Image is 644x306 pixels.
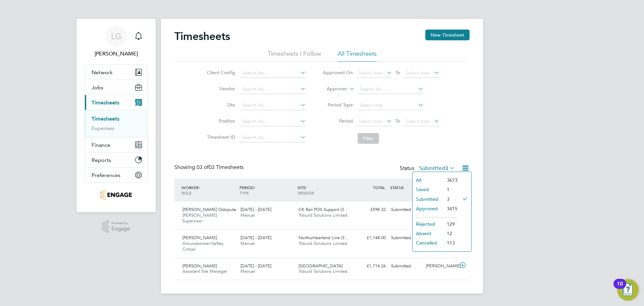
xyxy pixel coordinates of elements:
span: TYPE [239,190,249,195]
div: STATUS [388,181,423,193]
li: 12 [443,229,458,238]
label: Period Type [323,102,353,108]
div: Submitted [388,261,423,272]
input: Search for... [240,101,306,110]
input: Select one [358,101,424,110]
span: Engage [111,226,130,232]
li: 1 [443,185,458,194]
div: £1,148.00 [354,232,388,244]
span: [PERSON_NAME] [182,235,217,241]
span: LG [111,32,121,41]
li: Absent [413,229,443,238]
button: Finance [85,137,147,152]
img: tribuildsolutions-logo-retina.png [100,189,131,200]
label: Client Config [205,70,235,76]
span: Timesheets [92,99,119,106]
li: 3673 [443,175,458,185]
h2: Timesheets [174,30,230,43]
div: [PERSON_NAME] [423,261,458,272]
span: Reports [92,157,111,163]
label: Site [205,102,235,108]
span: [GEOGRAPHIC_DATA] [299,263,342,269]
span: Preferences [92,172,120,178]
label: Approved On [323,70,353,76]
span: / [254,185,255,190]
button: Timesheets [85,95,147,110]
span: [PERSON_NAME] Odoputa [182,207,236,212]
span: Tribuild Solutions Limited [299,268,347,274]
li: Saved [413,185,443,194]
button: Jobs [85,80,147,95]
li: All Timesheets [338,50,377,62]
nav: Main navigation [76,19,156,212]
div: Showing [174,164,245,171]
label: Period [323,118,353,124]
span: [DATE] - [DATE] [240,207,271,212]
span: TOTAL [373,185,385,190]
span: [PERSON_NAME] [182,263,217,269]
span: Manual [240,212,255,218]
div: Submitted [388,232,423,244]
input: Search for... [240,117,306,126]
span: Tribuild Solutions Limited [299,241,347,246]
div: 10 [617,284,623,293]
a: Expenses [92,125,114,131]
li: 3415 [443,204,458,213]
span: [DATE] - [DATE] [240,263,271,269]
span: Select date [359,70,383,76]
span: ROLE [181,190,192,195]
a: Go to home page [85,189,148,200]
input: Search for... [240,69,306,78]
span: / [199,185,200,190]
span: Manual [240,268,255,274]
label: Vendor [205,86,235,92]
a: LG[PERSON_NAME] [85,26,148,58]
span: [DATE] - [DATE] [240,235,271,241]
span: / [306,185,307,190]
span: Select date [406,70,430,76]
li: 113 [443,238,458,248]
div: WORKER [180,181,238,199]
span: 03 Timesheets [197,164,244,171]
span: 3 [445,165,448,172]
span: Lee Garrity [85,50,148,58]
span: To [393,68,402,77]
a: Powered byEngage [102,220,130,233]
span: Select date [359,118,383,124]
span: Finance [92,142,110,148]
span: Network [92,69,113,76]
div: Submitted [388,204,423,215]
label: Timesheet ID [205,134,235,140]
li: 3 [443,194,458,204]
span: Powered by [111,220,130,226]
a: Timesheets [92,116,119,122]
div: £1,714.26 [354,261,388,272]
span: [PERSON_NAME] Supervisor [182,212,217,224]
button: Reports [85,152,147,167]
input: Search for... [240,85,306,94]
label: Submitted [419,165,455,172]
div: SITE [296,181,354,199]
li: Submitted [413,194,443,204]
button: Filter [358,133,379,144]
span: CK Rail POS Support (3… [299,207,348,212]
span: To [393,117,402,125]
div: Timesheets [85,110,147,137]
label: Approver [317,86,347,92]
span: 03 of [197,164,209,171]
button: Preferences [85,168,147,182]
span: Jobs [92,84,103,91]
div: Status [400,164,456,173]
button: New Timesheet [425,30,470,40]
div: £598.32 [354,204,388,215]
div: PERIOD [238,181,296,199]
li: All [413,175,443,185]
li: 129 [443,219,458,229]
span: Manual [240,241,255,246]
span: VENDOR [298,190,314,195]
button: Open Resource Center, 10 new notifications [617,279,639,301]
li: Cancelled [413,238,443,248]
span: Select date [406,118,430,124]
span: Tribuild Solutions Limited [299,212,347,218]
li: Approved [413,204,443,213]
